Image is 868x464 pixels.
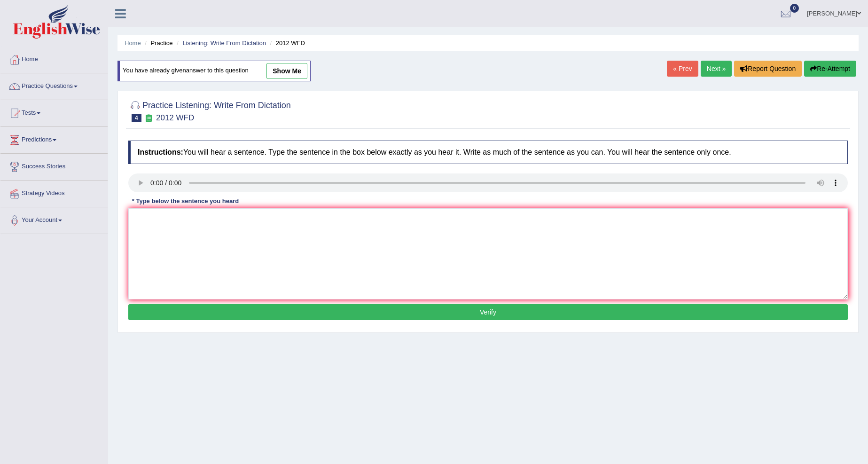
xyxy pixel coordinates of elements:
[0,100,108,124] a: Tests
[701,61,732,77] a: Next »
[128,304,848,320] button: Verify
[144,114,154,123] small: Exam occurring question
[117,61,311,81] div: You have already given answer to this question
[128,197,242,206] div: * Type below the sentence you heard
[125,39,141,47] a: Home
[142,39,172,47] li: Practice
[0,73,108,97] a: Practice Questions
[0,47,108,70] a: Home
[0,127,108,150] a: Predictions
[138,148,183,156] b: Instructions:
[667,61,698,77] a: « Prev
[790,4,799,13] span: 0
[156,113,194,122] small: 2012 WFD
[0,181,108,204] a: Strategy Videos
[268,39,305,47] li: 2012 WFD
[0,154,108,177] a: Success Stories
[182,39,266,47] a: Listening: Write From Dictation
[128,99,291,122] h2: Practice Listening: Write From Dictation
[266,63,307,79] a: show me
[0,207,108,231] a: Your Account
[804,61,856,77] button: Re-Attempt
[734,61,802,77] button: Report Question
[132,114,141,122] span: 4
[128,141,848,164] h4: You will hear a sentence. Type the sentence in the box below exactly as you hear it. Write as muc...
